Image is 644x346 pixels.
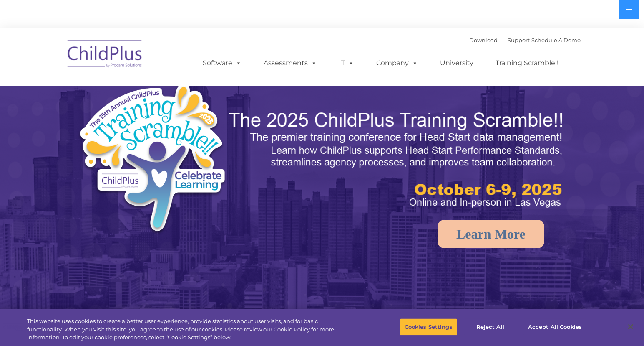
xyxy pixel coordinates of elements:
[621,318,640,336] button: Close
[432,55,482,71] a: University
[523,318,586,336] button: Accept All Cookies
[438,220,544,248] a: Learn More
[255,55,325,71] a: Assessments
[400,318,457,336] button: Cookies Settings
[487,55,567,71] a: Training Scramble!!
[464,318,516,336] button: Reject All
[469,37,498,43] a: Download
[331,55,362,71] a: IT
[469,37,581,43] font: |
[194,55,250,71] a: Software
[116,55,141,61] span: Last name
[27,317,354,342] div: This website uses cookies to create a better user experience, provide statistics about user visit...
[116,89,151,96] span: Phone number
[531,37,581,43] a: Schedule A Demo
[368,55,426,71] a: Company
[63,34,147,76] img: ChildPlus by Procare Solutions
[508,37,530,43] a: Support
